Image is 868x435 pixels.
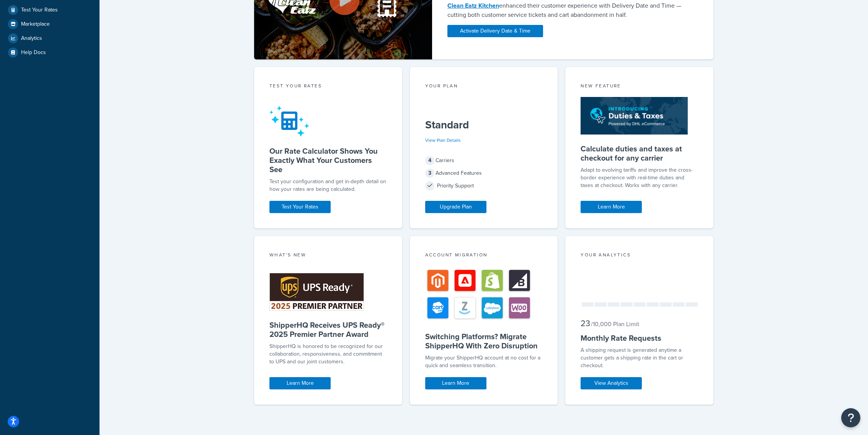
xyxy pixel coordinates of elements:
[581,251,698,260] div: Your Analytics
[581,201,642,213] a: Learn More
[581,144,698,163] h5: Calculate duties and taxes at checkout for any carrier
[425,169,434,178] span: 3
[425,137,461,144] a: View Plan Details
[425,119,543,131] h5: Standard
[581,317,590,330] span: 23
[425,181,543,191] div: Priority Support
[269,146,387,174] h5: Our Rate Calculator Shows You Exactly What Your Customers See
[447,1,689,20] div: enhanced their customer experience with Delivery Date and Time — cutting both customer service ti...
[581,346,698,369] div: A shipping request is generated anytime a customer gets a shipping rate in the cart or checkout.
[425,354,543,369] div: Migrate your ShipperHQ account at no cost for a quick and seamless transition.
[269,201,331,213] a: Test Your Rates
[581,82,698,91] div: New Feature
[425,201,486,213] a: Upgrade Plan
[581,377,642,389] a: View Analytics
[6,17,94,31] a: Marketplace
[425,82,543,91] div: Your Plan
[21,49,46,56] span: Help Docs
[6,31,94,45] a: Analytics
[269,82,387,91] div: Test your rates
[21,21,50,28] span: Marketplace
[425,168,543,179] div: Advanced Features
[425,155,543,166] div: Carriers
[447,1,499,10] a: Clean Eatz Kitchen
[269,251,387,260] div: What's New
[447,25,543,37] a: Activate Delivery Date & Time
[425,156,434,165] span: 4
[425,251,543,260] div: Account Migration
[21,35,42,42] span: Analytics
[841,408,860,427] button: Open Resource Center
[425,332,543,350] h5: Switching Platforms? Migrate ShipperHQ With Zero Disruption
[269,377,331,389] a: Learn More
[269,178,387,193] div: Test your configuration and get in-depth detail on how your rates are being calculated.
[6,46,94,59] a: Help Docs
[425,377,486,389] a: Learn More
[269,320,387,339] h5: ShipperHQ Receives UPS Ready® 2025 Premier Partner Award
[6,3,94,17] a: Test Your Rates
[21,7,58,13] span: Test Your Rates
[581,333,698,343] h5: Monthly Rate Requests
[269,343,387,366] p: ShipperHQ is honored to be recognized for our collaboration, responsiveness, and commitment to UP...
[591,320,639,328] small: / 10,000 Plan Limit
[581,166,698,189] p: Adapt to evolving tariffs and improve the cross-border experience with real-time duties and taxes...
